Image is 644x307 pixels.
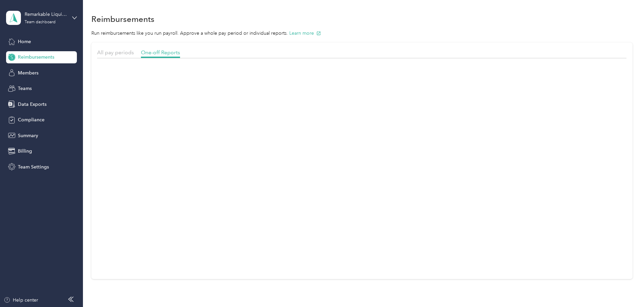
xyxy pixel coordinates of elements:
span: Teams [18,85,32,92]
span: Billing [18,148,32,155]
div: Remarkable Liquids [25,11,67,18]
span: Members [18,69,38,76]
button: Help center [4,297,38,304]
span: Compliance [18,116,45,123]
span: One-off Reports [141,49,180,56]
div: Team dashboard [25,20,56,24]
span: Data Exports [18,101,47,108]
span: Reimbursements [18,54,54,61]
p: Run reimbursements like you run payroll. Approve a whole pay period or individual reports. [91,30,633,37]
span: Summary [18,132,38,139]
span: All pay periods [97,49,134,56]
h1: Reimbursements [91,16,154,23]
span: Team Settings [18,163,49,171]
span: Home [18,38,31,45]
iframe: Everlance-gr Chat Button Frame [606,269,644,307]
button: Learn more [289,30,321,37]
